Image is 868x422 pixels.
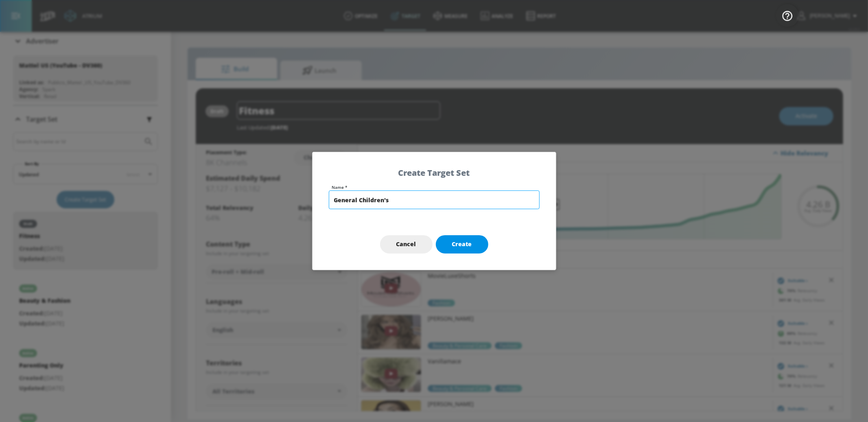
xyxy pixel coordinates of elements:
[436,235,488,254] button: Create
[396,239,416,249] span: Cancel
[329,168,540,177] h5: Create Target Set
[332,185,540,189] label: Name *
[380,235,433,254] button: Cancel
[776,4,799,27] button: Open Resource Center
[452,239,472,249] span: Create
